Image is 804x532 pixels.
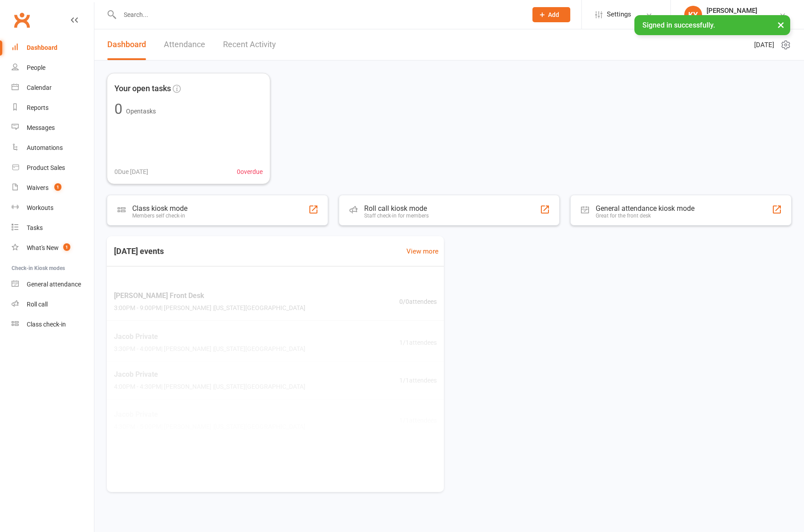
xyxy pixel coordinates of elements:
a: Workouts [12,198,94,218]
div: Automations [27,144,63,151]
a: Calendar [12,78,94,98]
button: Add [532,7,570,22]
div: Reports [27,104,49,111]
div: Members self check-in [132,213,187,219]
button: × [773,15,789,34]
span: 0 overdue [237,167,263,177]
span: [PERSON_NAME] Front Desk [114,290,305,302]
span: Your open tasks [114,82,171,95]
span: 0 Due [DATE] [114,167,148,177]
input: Search... [117,8,521,21]
span: 3:30PM - 4:00PM | [PERSON_NAME] | [US_STATE][GEOGRAPHIC_DATA] [114,344,305,354]
a: Class kiosk mode [12,314,94,335]
span: 1 [54,183,61,191]
span: Add [548,11,559,18]
span: 1 / 1 attendees [399,338,437,347]
div: Class check-in [27,321,66,328]
a: Product Sales [12,158,94,178]
a: Dashboard [12,38,94,58]
a: General attendance kiosk mode [12,274,94,294]
div: What's New [27,244,59,251]
a: Reports [12,98,94,118]
span: 0 / 0 attendees [399,296,437,306]
h3: [DATE] events [107,243,171,259]
a: View more [406,246,439,257]
a: Messages [12,118,94,138]
div: General attendance [27,281,81,288]
span: [DATE] [754,40,774,50]
div: Coastal All-Stars [707,15,757,23]
div: General attendance kiosk mode [596,204,694,213]
div: Tasks [27,224,43,231]
a: Clubworx [11,9,33,31]
div: Class kiosk mode [132,204,187,213]
div: People [27,64,45,71]
span: Open tasks [126,108,156,115]
span: Jacob Private [114,408,305,420]
a: Roll call [12,294,94,314]
div: Roll call [27,301,48,308]
a: What's New1 [12,238,94,258]
a: Attendance [164,29,205,60]
div: [PERSON_NAME] [707,7,757,15]
div: Staff check-in for members [364,213,429,219]
span: Signed in successfully. [642,21,715,29]
div: Calendar [27,84,52,91]
span: Settings [607,4,631,24]
span: 4:30PM - 5:00PM | [PERSON_NAME] | [US_STATE][GEOGRAPHIC_DATA] [114,422,305,431]
div: Messages [27,124,55,131]
span: 1 / 1 attendees [399,415,437,425]
span: Jacob Private [114,331,305,343]
a: Tasks [12,218,94,238]
div: Dashboard [27,44,57,51]
a: People [12,58,94,78]
div: KY [684,6,702,24]
div: Roll call kiosk mode [364,204,429,213]
div: Workouts [27,204,53,211]
span: 3:00PM - 9:00PM | [PERSON_NAME] | [US_STATE][GEOGRAPHIC_DATA] [114,303,305,313]
a: Automations [12,138,94,158]
span: Jacob Private [114,369,305,380]
div: Waivers [27,184,49,191]
a: Dashboard [107,29,146,60]
div: Product Sales [27,164,65,171]
a: Waivers 1 [12,178,94,198]
a: Recent Activity [223,29,276,60]
div: Great for the front desk [596,213,694,219]
span: 1 / 1 attendees [399,375,437,385]
span: 1 [63,243,70,251]
div: 0 [114,102,122,116]
span: 4:00PM - 4:30PM | [PERSON_NAME] | [US_STATE][GEOGRAPHIC_DATA] [114,382,305,391]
